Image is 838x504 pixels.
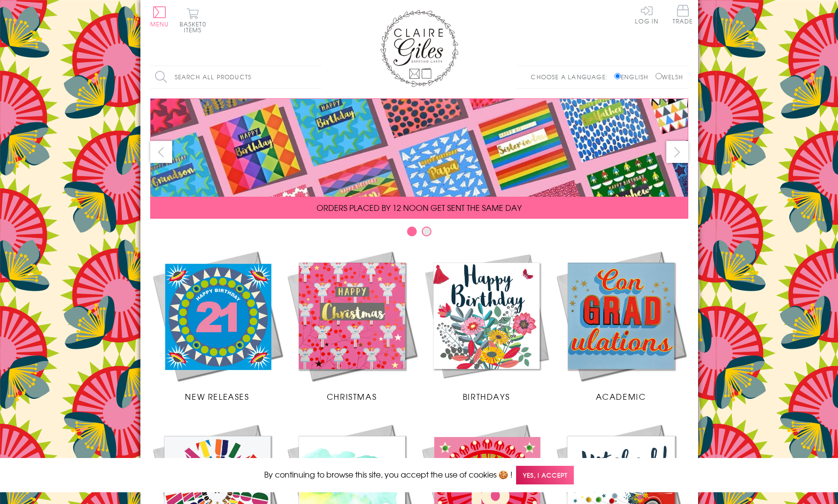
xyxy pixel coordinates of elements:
[419,249,554,402] a: Birthdays
[422,227,431,236] button: Carousel Page 2
[285,249,419,402] a: Christmas
[380,10,458,87] img: Claire Giles Greetings Cards
[666,141,688,163] button: next
[407,227,417,236] button: Carousel Page 1 (Current Slide)
[596,390,646,402] span: Academic
[150,20,169,28] span: Menu
[656,73,662,79] input: Welsh
[635,5,658,24] a: Log In
[150,141,172,163] button: prev
[516,466,574,485] span: Yes, I accept
[656,72,683,81] label: Welsh
[327,390,377,402] span: Christmas
[673,5,693,26] a: Trade
[150,66,321,88] input: Search all products
[184,20,206,34] span: 0 items
[150,6,169,27] button: Menu
[185,390,249,402] span: New Releases
[554,249,688,402] a: Academic
[312,66,321,88] input: Search
[463,390,510,402] span: Birthdays
[150,226,688,241] div: Carousel Pagination
[614,72,653,81] label: English
[150,249,285,402] a: New Releases
[673,5,693,24] span: Trade
[180,8,206,33] button: Basket0 items
[531,72,612,81] p: Choose a language:
[317,202,521,213] span: ORDERS PLACED BY 12 NOON GET SENT THE SAME DAY
[614,73,621,79] input: English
